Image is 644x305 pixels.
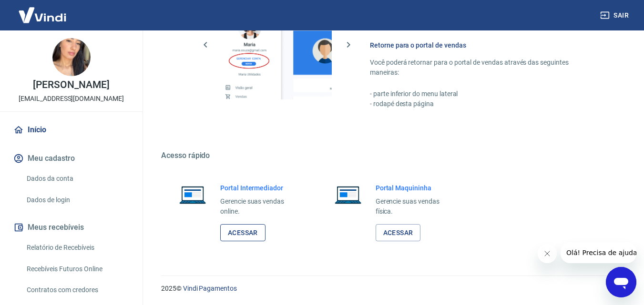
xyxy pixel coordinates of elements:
a: Vindi Pagamentos [183,285,237,292]
iframe: Botão para abrir a janela de mensagens [606,267,636,297]
h6: Retorne para o portal de vendas [370,40,598,50]
a: Recebíveis Futuros Online [23,259,131,279]
a: Início [11,119,131,140]
h6: Portal Maquininha [376,183,455,193]
span: Olá! Precisa de ajuda? [6,7,80,14]
a: Contratos com credores [23,280,131,300]
p: Gerencie suas vendas física. [376,197,455,216]
img: Imagem de um notebook aberto [328,183,368,206]
h6: Portal Intermediador [220,183,299,193]
a: Relatório de Recebíveis [23,238,131,257]
p: 2025 © [161,284,621,294]
button: Sair [598,7,633,24]
img: 359093d4-0516-47b8-bdde-38bc42cacfb2.jpeg [52,38,91,76]
p: - parte inferior do menu lateral [370,89,598,99]
p: Você poderá retornar para o portal de vendas através das seguintes maneiras: [370,58,598,78]
iframe: Mensagem da empresa [561,242,636,263]
a: Dados de login [23,190,131,210]
a: Acessar [376,224,421,242]
p: Gerencie suas vendas online. [220,197,299,216]
a: Dados da conta [23,169,131,188]
button: Meus recebíveis [11,217,131,238]
button: Meu cadastro [11,148,131,169]
p: - rodapé desta página [370,99,598,109]
img: Imagem de um notebook aberto [173,183,213,206]
p: [PERSON_NAME] [33,80,109,90]
a: Acessar [220,224,266,242]
p: [EMAIL_ADDRESS][DOMAIN_NAME] [19,94,124,104]
img: Vindi [11,0,73,30]
h5: Acesso rápido [161,151,621,160]
iframe: Fechar mensagem [538,244,557,263]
